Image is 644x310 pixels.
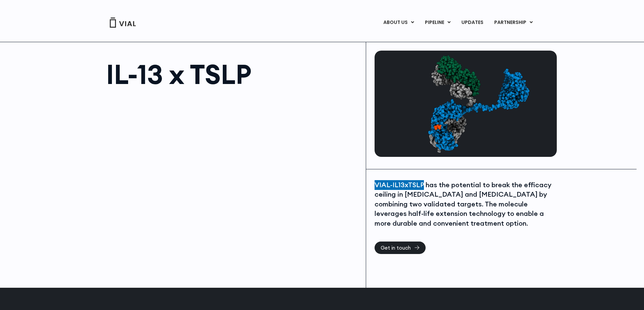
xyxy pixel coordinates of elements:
a: Get in touch [375,242,426,254]
h1: IL-13 x TSLP [106,61,359,88]
a: PIPELINEMenu Toggle [420,17,456,28]
img: Vial Logo [109,18,136,28]
a: UPDATES [456,17,488,28]
a: PARTNERSHIPMenu Toggle [489,17,538,28]
a: ABOUT USMenu Toggle [378,17,419,28]
span: Get in touch [381,245,411,250]
div: VIAL-IL13xTSLP has the potential to break the efficacy ceiling in [MEDICAL_DATA] and [MEDICAL_DAT... [375,180,555,228]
